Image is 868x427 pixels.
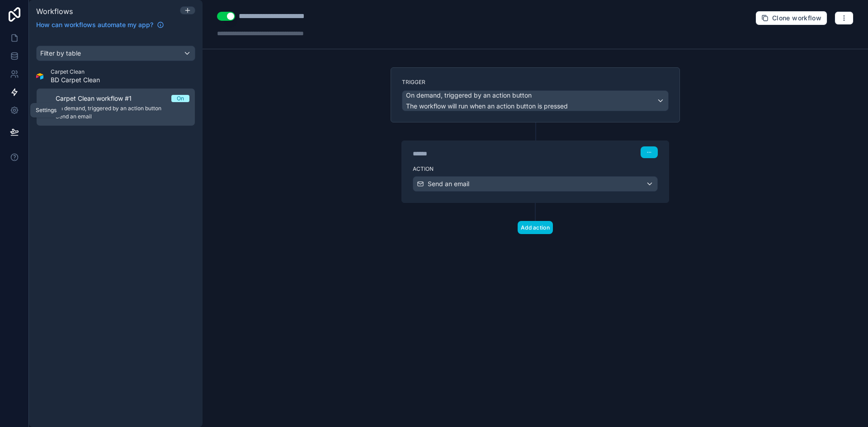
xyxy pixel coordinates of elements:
[36,107,57,114] div: Settings
[406,91,532,100] span: On demand, triggered by an action button
[36,20,153,29] span: How can workflows automate my app?
[772,14,821,22] span: Clone workflow
[755,11,827,25] button: Clone workflow
[413,176,658,192] button: Send an email
[36,7,73,16] span: Workflows
[33,20,168,29] a: How can workflows automate my app?
[428,179,469,188] span: Send an email
[518,221,553,234] button: Add action
[402,79,669,86] label: Trigger
[402,90,669,111] button: On demand, triggered by an action buttonThe workflow will run when an action button is pressed
[406,102,568,110] span: The workflow will run when an action button is pressed
[413,165,658,173] label: Action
